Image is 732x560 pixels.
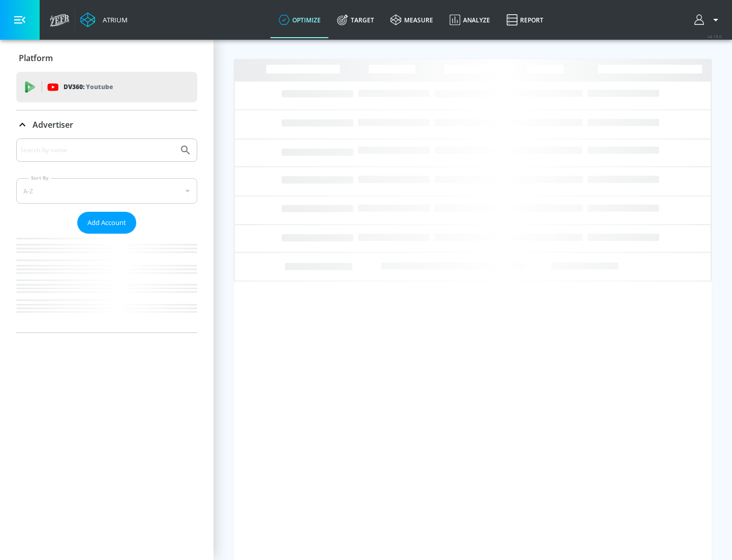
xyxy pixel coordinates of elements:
input: Search by name [20,144,174,157]
p: Advertiser [33,119,73,130]
a: Report [498,2,552,38]
span: v 4.19.0 [708,34,722,39]
button: Add Account [77,212,136,234]
div: A-Z [16,178,197,204]
div: Platform [16,44,197,72]
a: Analyze [441,2,498,38]
a: measure [382,2,441,38]
a: Target [329,2,382,38]
p: Youtube [86,81,113,92]
span: Add Account [87,217,126,229]
p: DV360: [64,81,113,93]
nav: list of Advertiser [16,234,197,332]
label: Sort By [29,175,51,181]
div: Atrium [99,15,128,24]
div: DV360: Youtube [16,72,197,102]
a: optimize [270,2,329,38]
p: Platform [19,52,53,64]
a: Atrium [80,12,128,27]
div: Advertiser [16,138,197,332]
div: Advertiser [16,110,197,139]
